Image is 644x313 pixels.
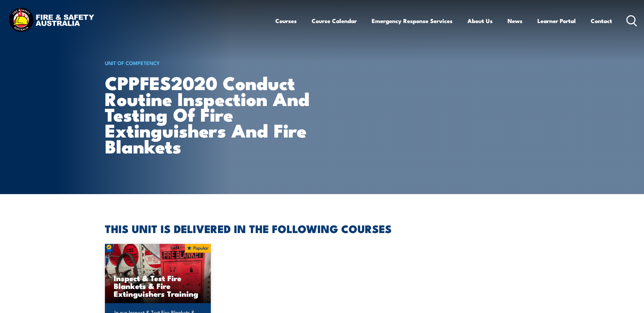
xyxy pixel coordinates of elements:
h6: UNIT OF COMPETENCY [105,59,343,67]
a: Learner Portal [537,12,576,30]
h3: Inspect & Test Fire Blankets & Fire Extinguishers Training [114,274,202,297]
h1: CPPFES2020 Conduct routine inspection and testing of fire extinguishers and fire blankets [105,75,343,154]
a: News [508,12,522,30]
a: Emergency Response Services [372,12,453,30]
a: About Us [467,12,493,30]
a: Course Calendar [312,12,357,30]
h2: THIS UNIT IS DELIVERED IN THE FOLLOWING COURSES [105,224,539,233]
a: Contact [591,12,612,30]
a: Courses [275,12,297,30]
